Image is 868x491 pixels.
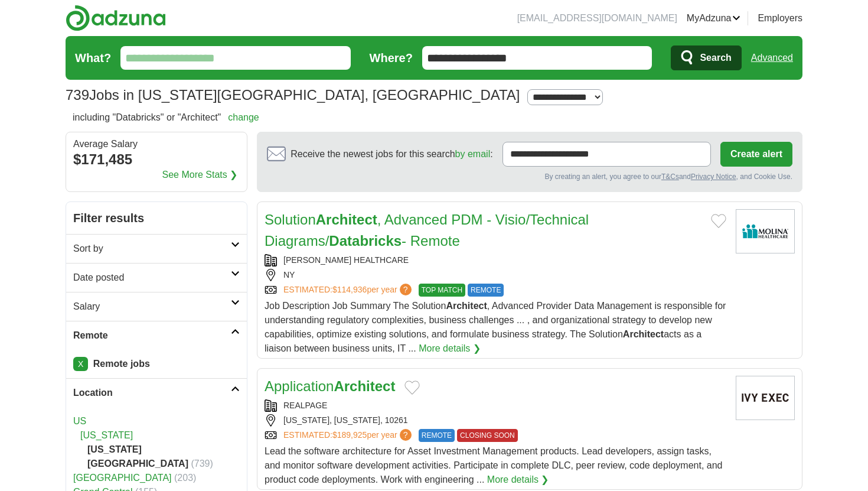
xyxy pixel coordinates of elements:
h2: Salary [73,300,231,314]
h2: Sort by [73,242,231,256]
span: ? [400,284,412,295]
div: NY [265,269,726,281]
a: Salary [66,292,247,321]
a: More details ❯ [487,473,549,487]
strong: Architect [446,301,487,311]
h2: Date posted [73,271,231,285]
a: T&Cs [661,173,679,181]
span: $189,925 [332,430,367,440]
a: [PERSON_NAME] HEALTHCARE [283,255,409,265]
a: US [73,416,86,426]
a: MyAdzuna [687,11,741,25]
button: Add to favorite jobs [404,381,420,395]
span: ? [400,429,412,441]
strong: Architect [316,212,377,227]
button: Create alert [720,142,792,167]
strong: Architect [334,378,395,394]
span: REMOTE [468,284,504,297]
a: Date posted [66,263,247,292]
a: Advanced [751,46,793,70]
div: REALPAGE [265,399,726,412]
span: (739) [191,459,213,469]
a: ApplicationArchitect [265,378,395,394]
h2: including "Databricks" or "Architect" [73,110,259,125]
h2: Location [73,386,231,400]
label: What? [75,49,111,67]
span: 739 [66,84,89,106]
li: [EMAIL_ADDRESS][DOMAIN_NAME] [517,11,677,25]
div: By creating an alert, you agree to our and , and Cookie Use. [267,171,792,182]
img: Company logo [736,376,795,420]
div: [US_STATE], [US_STATE], 10261 [265,414,726,427]
h1: Jobs in [US_STATE][GEOGRAPHIC_DATA], [GEOGRAPHIC_DATA] [66,87,520,103]
a: More details ❯ [419,342,481,356]
strong: [US_STATE][GEOGRAPHIC_DATA] [87,444,188,469]
h2: Remote [73,329,231,343]
span: Receive the newest jobs for this search : [291,147,492,161]
span: CLOSING SOON [457,429,518,442]
img: Molina Healthcare logo [736,209,795,253]
a: See More Stats ❯ [162,168,238,182]
a: Location [66,378,247,407]
a: Employers [758,11,802,25]
div: $171,485 [73,149,240,170]
strong: Remote jobs [93,359,150,369]
a: by email [455,149,491,159]
a: [GEOGRAPHIC_DATA] [73,473,172,483]
button: Search [671,45,741,70]
span: Job Description Job Summary The Solution , Advanced Provider Data Management is responsible for u... [265,301,726,353]
span: Search [700,46,731,70]
span: $114,936 [332,285,367,294]
img: Adzuna logo [66,5,166,31]
a: X [73,357,88,371]
a: ESTIMATED:$114,936per year? [283,284,414,297]
a: ESTIMATED:$189,925per year? [283,429,414,442]
h2: Filter results [66,202,247,234]
button: Add to favorite jobs [711,214,726,228]
span: (203) [174,473,196,483]
a: [US_STATE] [80,430,133,440]
span: TOP MATCH [419,284,465,297]
a: Privacy Notice [691,173,736,181]
div: Average Salary [73,139,240,149]
span: REMOTE [419,429,455,442]
a: change [228,112,259,122]
a: SolutionArchitect, Advanced PDM - Visio/Technical Diagrams/Databricks- Remote [265,212,589,249]
a: Remote [66,321,247,350]
span: Lead the software architecture for Asset Investment Management products. Lead developers, assign ... [265,446,723,485]
a: Sort by [66,234,247,263]
strong: Architect [623,329,664,339]
strong: Databricks [329,233,402,249]
label: Where? [370,49,413,67]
